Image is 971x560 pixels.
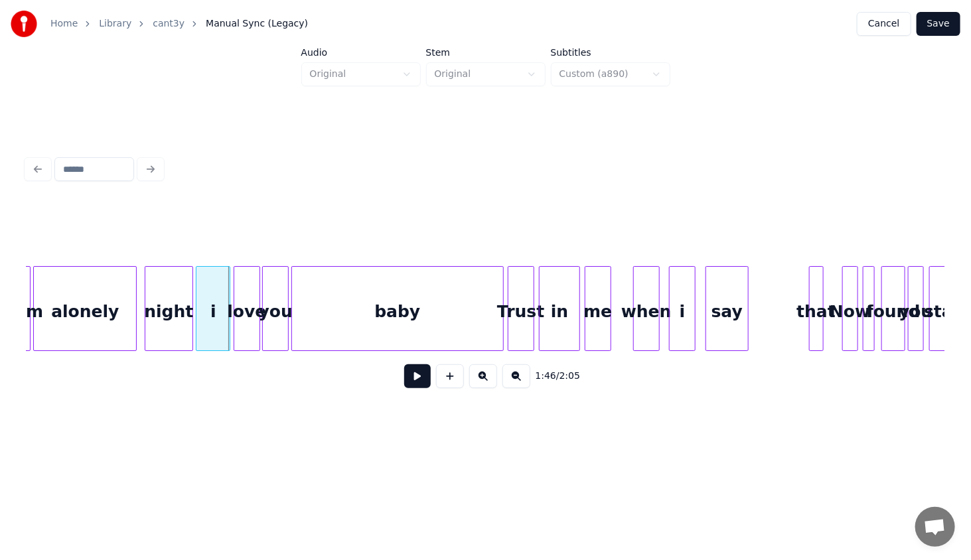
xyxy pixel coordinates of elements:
a: cant3y [153,17,185,31]
a: Home [50,17,78,31]
span: 2:05 [560,370,580,383]
label: Stem [426,48,546,57]
button: Save [917,12,960,36]
span: Manual Sync (Legacy) [206,17,308,31]
div: / [536,370,567,383]
img: youka [11,11,37,37]
nav: breadcrumb [50,17,308,31]
div: פתח צ'אט [915,507,955,547]
button: Cancel [857,12,911,36]
label: Audio [301,48,421,57]
label: Subtitles [551,48,670,57]
a: Library [99,17,131,31]
span: 1:46 [536,370,556,383]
